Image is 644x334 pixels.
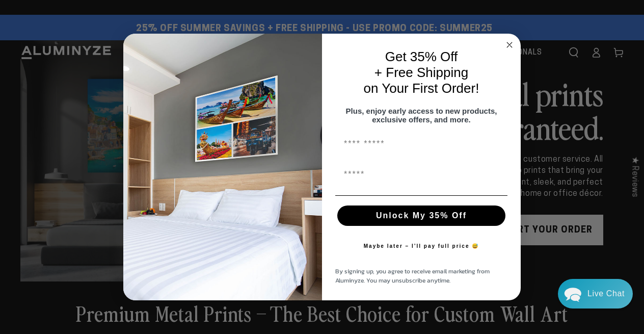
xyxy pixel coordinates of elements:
[587,279,625,309] div: Contact Us Directly
[374,65,468,80] span: + Free Shipping
[335,195,507,196] img: underline
[346,107,497,124] span: Plus, enjoy early access to new products, exclusive offers, and more.
[359,236,485,256] button: Maybe later – I’ll pay full price 😅
[558,279,633,309] div: Chat widget toggle
[385,49,458,64] span: Get 35% Off
[364,81,479,96] span: on Your First Order!
[337,205,505,226] button: Unlock My 35% Off
[335,267,490,285] span: By signing up, you agree to receive email marketing from Aluminyze. You may unsubscribe anytime.
[123,34,322,301] img: 728e4f65-7e6c-44e2-b7d1-0292a396982f.jpeg
[503,39,516,51] button: Close dialog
